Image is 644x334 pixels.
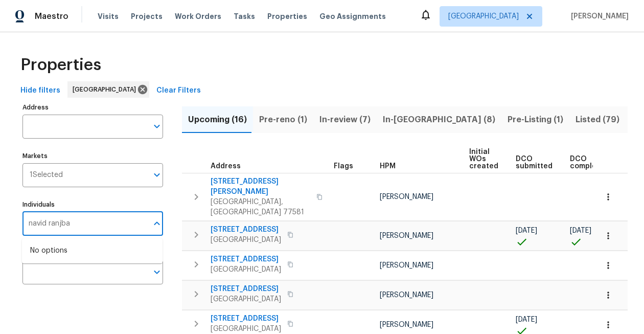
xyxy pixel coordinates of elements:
button: Open [150,119,164,133]
span: [GEOGRAPHIC_DATA] [211,294,281,304]
span: Pre-reno (1) [259,113,307,127]
span: In-[GEOGRAPHIC_DATA] (8) [383,113,495,127]
span: [DATE] [516,316,537,323]
button: Open [150,168,164,182]
button: Hide filters [16,81,64,100]
span: DCO complete [570,155,604,170]
span: [PERSON_NAME] [380,193,433,201]
div: No options [22,238,163,263]
span: [GEOGRAPHIC_DATA] [448,11,519,21]
span: In-review (7) [319,113,371,127]
span: [STREET_ADDRESS] [211,314,281,324]
span: Initial WOs created [469,148,498,170]
span: [DATE] [570,227,591,234]
span: Hide filters [20,84,60,97]
span: [GEOGRAPHIC_DATA], [GEOGRAPHIC_DATA] 77581 [211,197,310,217]
label: Markets [22,153,163,159]
span: [GEOGRAPHIC_DATA] [211,235,281,245]
span: Address [211,163,241,170]
span: [STREET_ADDRESS] [211,254,281,264]
span: [PERSON_NAME] [380,292,433,299]
span: [STREET_ADDRESS] [211,225,281,235]
span: Properties [267,11,307,21]
span: Maestro [35,11,68,21]
span: Visits [98,11,119,21]
span: Geo Assignments [319,11,386,21]
span: Tasks [234,13,255,20]
span: HPM [380,163,396,170]
span: [STREET_ADDRESS][PERSON_NAME] [211,176,310,197]
span: Clear Filters [156,84,201,97]
span: [GEOGRAPHIC_DATA] [211,324,281,334]
span: 1 Selected [30,171,63,180]
span: Flags [334,163,353,170]
button: Open [150,265,164,279]
input: Search ... [22,212,148,236]
div: [GEOGRAPHIC_DATA] [67,81,149,98]
button: Close [150,216,164,231]
span: Upcoming (16) [188,113,247,127]
label: Address [22,104,163,110]
span: [PERSON_NAME] [380,262,433,269]
button: Clear Filters [152,81,205,100]
span: Projects [131,11,163,21]
span: Pre-Listing (1) [508,113,563,127]
span: [DATE] [516,227,537,234]
span: Work Orders [175,11,221,21]
span: [GEOGRAPHIC_DATA] [73,84,140,95]
span: [GEOGRAPHIC_DATA] [211,264,281,275]
span: [STREET_ADDRESS] [211,284,281,294]
span: DCO submitted [516,155,553,170]
label: Individuals [22,202,163,208]
span: [PERSON_NAME] [380,321,433,328]
span: [PERSON_NAME] [380,232,433,239]
span: Listed (79) [576,113,619,127]
span: Properties [20,60,101,70]
span: [PERSON_NAME] [567,11,629,21]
